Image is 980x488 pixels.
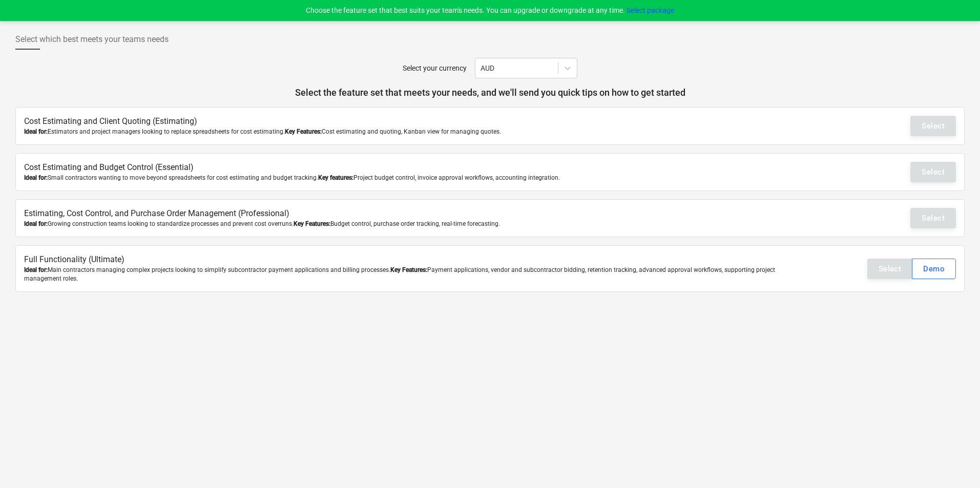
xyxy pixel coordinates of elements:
button: Demo [912,259,956,279]
b: Key features: [318,174,353,181]
b: Ideal for: [24,266,48,273]
b: Key Features: [294,220,330,227]
div: Estimators and project managers looking to replace spreadsheets for cost estimating. Cost estimat... [24,128,801,136]
b: Key Features: [390,266,427,273]
p: Full Functionality (Ultimate) [24,254,801,266]
div: Demo [923,262,945,275]
p: Cost Estimating and Budget Control (Essential) [24,162,801,174]
button: Select package [627,5,674,16]
p: Cost Estimating and Client Quoting (Estimating) [24,116,801,128]
span: Select which best meets your teams needs [15,33,169,46]
div: Small contractors wanting to move beyond spreadsheets for cost estimating and budget tracking. Pr... [24,174,801,182]
div: Growing construction teams looking to standardize processes and prevent cost overruns. Budget con... [24,220,801,228]
p: Choose the feature set that best suits your team's needs. You can upgrade or downgrade at any time. [306,5,674,16]
div: Main contractors managing complex projects looking to simplify subcontractor payment applications... [24,266,801,283]
p: Select your currency [403,63,467,74]
p: Select the feature set that meets your needs, and we'll send you quick tips on how to get started [15,87,965,99]
b: Key Features: [285,128,322,135]
b: Ideal for: [24,220,48,227]
iframe: Chat Widget [929,439,980,488]
b: Ideal for: [24,174,48,181]
p: Estimating, Cost Control, and Purchase Order Management (Professional) [24,208,801,220]
b: Ideal for: [24,128,48,135]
